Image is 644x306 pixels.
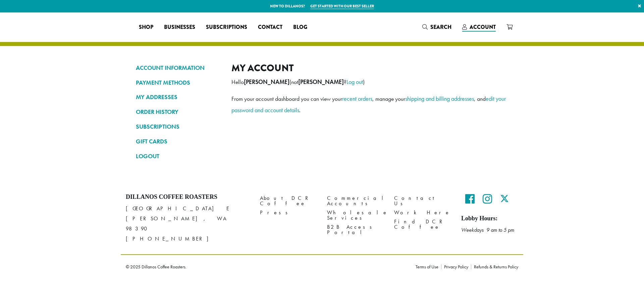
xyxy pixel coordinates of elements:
[430,23,451,31] span: Search
[231,76,508,88] p: Hello (not ? )
[260,208,317,217] a: Press
[136,121,221,132] a: SUBSCRIPTIONS
[293,23,307,32] span: Blog
[405,95,474,102] a: shipping and billing addresses
[394,193,451,208] a: Contact Us
[417,21,457,33] a: Search
[416,264,441,269] a: Terms of Use
[126,264,406,269] p: © 2025 Dillanos Coffee Roasters.
[126,204,250,244] p: [GEOGRAPHIC_DATA] E [PERSON_NAME], WA 98390 [PHONE_NUMBER]
[136,62,221,74] a: ACCOUNT INFORMATION
[310,3,374,9] a: Get started with our best seller
[136,91,221,103] a: MY ADDRESSES
[470,23,496,31] span: Account
[327,223,384,237] a: B2B Access Portal
[461,226,514,233] em: Weekdays 9 am to 5 pm
[327,208,384,223] a: Wholesale Services
[136,136,221,147] a: GIFT CARDS
[342,95,372,102] a: recent orders
[164,23,195,32] span: Businesses
[139,23,153,32] span: Shop
[206,23,247,32] span: Subscriptions
[327,193,384,208] a: Commercial Accounts
[231,93,508,116] p: From your account dashboard you can view your , manage your , and .
[136,106,221,118] a: ORDER HISTORY
[346,78,363,86] a: Log out
[394,217,451,232] a: Find DCR Coffee
[231,62,508,74] h2: My account
[298,78,344,86] strong: [PERSON_NAME]
[244,78,289,86] strong: [PERSON_NAME]
[136,150,221,162] a: LOGOUT
[136,62,221,167] nav: Account pages
[441,264,471,269] a: Privacy Policy
[394,208,451,217] a: Work Here
[471,264,518,269] a: Refunds & Returns Policy
[136,77,221,88] a: PAYMENT METHODS
[126,193,250,201] h4: Dillanos Coffee Roasters
[461,215,518,222] h5: Lobby Hours:
[258,23,282,32] span: Contact
[133,22,159,33] a: Shop
[260,193,317,208] a: About DCR Coffee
